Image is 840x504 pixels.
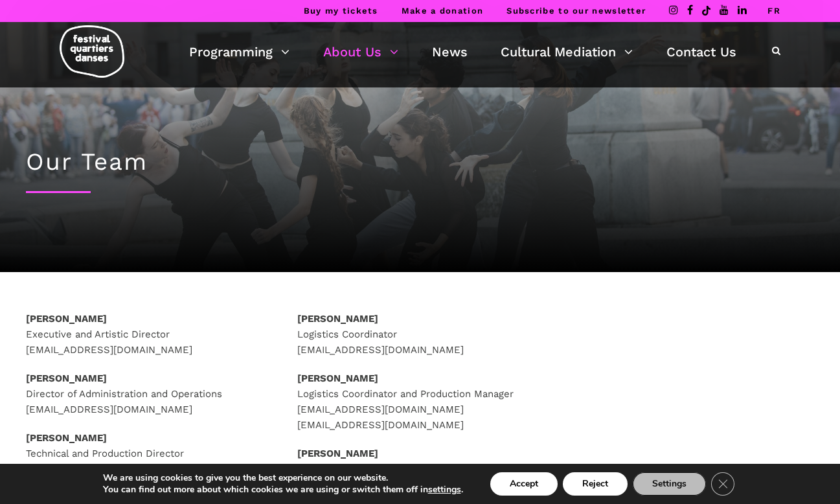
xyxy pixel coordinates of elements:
p: Technical and Production Director [EMAIL_ADDRESS][DOMAIN_NAME] [26,430,271,477]
a: Contact Us [666,41,736,63]
strong: [PERSON_NAME] [26,432,107,444]
button: Settings [633,472,706,496]
a: About Us [323,41,398,63]
p: You can find out more about which cookies we are using or switch them off in . [103,484,463,496]
a: Make a donation [402,6,484,16]
strong: [PERSON_NAME] [26,372,107,384]
p: Executive and Artistic Director [EMAIL_ADDRESS][DOMAIN_NAME] [26,311,271,358]
strong: [PERSON_NAME] [297,448,378,459]
img: logo-fqd-med [60,25,124,78]
strong: [PERSON_NAME] [297,372,378,384]
p: Logistics Coordinator and Production Manager [EMAIL_ADDRESS][DOMAIN_NAME] [EMAIL_ADDRESS][DOMAIN_... [297,371,543,433]
button: Close GDPR Cookie Banner [711,472,734,496]
button: Accept [490,472,558,496]
button: Reject [563,472,628,496]
a: FR [767,6,780,16]
h1: Our Team [26,148,814,176]
p: We are using cookies to give you the best experience on our website. [103,472,463,484]
a: Programming [189,41,289,63]
p: Logistics Coordinator [EMAIL_ADDRESS][DOMAIN_NAME] [297,311,543,358]
a: News [432,41,468,63]
a: Subscribe to our newsletter [506,6,646,16]
strong: [PERSON_NAME] [26,313,107,325]
a: Cultural Mediation [501,41,633,63]
button: settings [428,484,461,496]
a: Buy my tickets [304,6,378,16]
p: Communications Manager [EMAIL_ADDRESS][DOMAIN_NAME] [297,446,543,492]
p: Director of Administration and Operations [EMAIL_ADDRESS][DOMAIN_NAME] [26,371,271,417]
strong: [PERSON_NAME] [297,313,378,325]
